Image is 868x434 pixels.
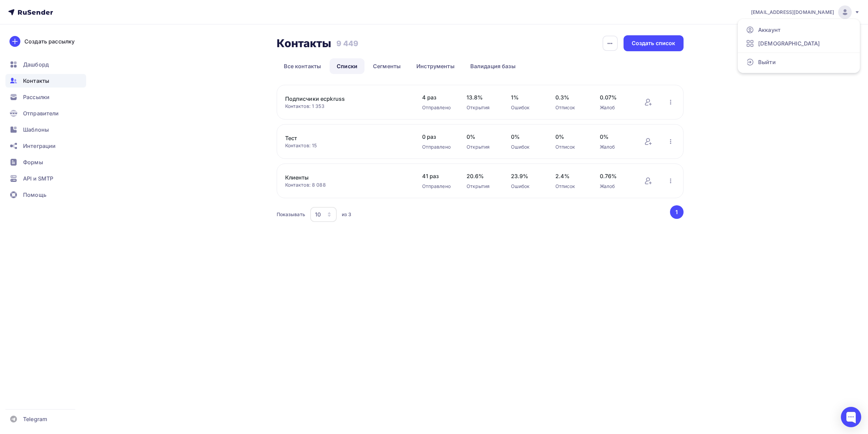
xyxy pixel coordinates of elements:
[285,103,409,110] div: Контактов: 1 353
[555,93,586,101] span: 0.3%
[23,158,43,166] span: Формы
[277,37,332,50] h2: Контакты
[342,211,352,218] div: из 3
[5,123,86,136] a: Шаблоны
[23,109,59,117] span: Отправители
[23,60,49,69] span: Дашборд
[463,58,523,74] a: Валидация базы
[422,133,453,141] span: 0 раз
[5,90,86,104] a: Рассылки
[555,133,586,141] span: 0%
[600,183,631,190] div: Жалоб
[23,126,49,134] span: Шаблоны
[24,37,75,45] div: Создать рассылку
[285,95,400,103] a: Подписчики ecpkruss
[23,191,46,199] span: Помощь
[600,172,631,180] span: 0.76%
[422,183,453,190] div: Отправлено
[511,144,542,150] div: Ошибок
[738,19,860,73] ul: [EMAIL_ADDRESS][DOMAIN_NAME]
[555,183,586,190] div: Отписок
[467,183,497,190] div: Открытия
[632,39,675,47] div: Создать список
[23,174,53,183] span: API и SMTP
[277,58,329,74] a: Все контакты
[555,172,586,180] span: 2.4%
[555,104,586,111] div: Отписок
[467,93,497,101] span: 13.8%
[669,205,684,219] ul: Pagination
[5,155,86,169] a: Формы
[285,173,400,182] a: Клиенты
[467,133,497,141] span: 0%
[511,183,542,190] div: Ошибок
[758,26,781,34] span: Аккаунт
[277,211,305,218] div: Показывать
[5,74,86,88] a: Контакты
[751,9,834,16] span: [EMAIL_ADDRESS][DOMAIN_NAME]
[409,58,462,74] a: Инструменты
[467,144,497,150] div: Открытия
[758,58,776,66] span: Выйти
[511,133,542,141] span: 0%
[467,172,497,180] span: 20.6%
[670,205,684,219] button: Go to page 1
[315,210,321,219] div: 10
[600,93,631,101] span: 0.07%
[751,5,860,19] a: [EMAIL_ADDRESS][DOMAIN_NAME]
[600,104,631,111] div: Жалоб
[422,93,453,101] span: 4 раз
[23,93,50,101] span: Рассылки
[422,144,453,150] div: Отправлено
[23,77,49,85] span: Контакты
[600,144,631,150] div: Жалоб
[285,134,400,142] a: Тест
[330,58,364,74] a: Списки
[600,133,631,141] span: 0%
[285,142,409,149] div: Контактов: 15
[511,104,542,111] div: Ошибок
[23,415,47,423] span: Telegram
[366,58,408,74] a: Сегменты
[422,172,453,180] span: 41 раз
[310,207,337,222] button: 10
[23,142,56,150] span: Интеграции
[511,93,542,101] span: 1%
[422,104,453,111] div: Отправлено
[467,104,497,111] div: Открытия
[5,58,86,71] a: Дашборд
[5,107,86,120] a: Отправители
[758,39,820,48] span: [DEMOGRAPHIC_DATA]
[555,144,586,150] div: Отписок
[285,182,409,188] div: Контактов: 8 088
[511,172,542,180] span: 23.9%
[336,39,359,48] h3: 9 449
